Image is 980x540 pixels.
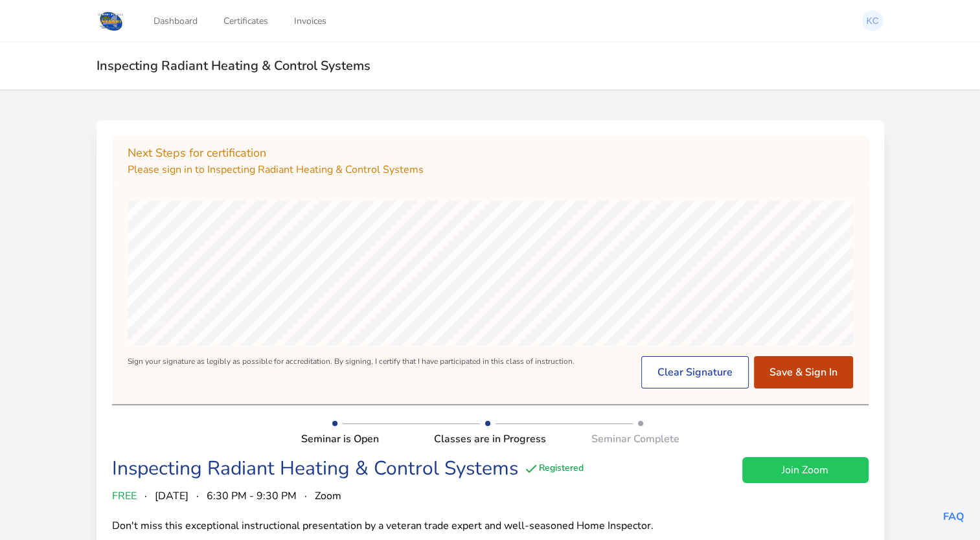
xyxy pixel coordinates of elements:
[742,457,869,483] a: Join Zoom
[754,356,853,388] button: Save & Sign In
[112,457,518,480] div: Inspecting Radiant Heating & Control Systems
[112,488,137,504] span: FREE
[128,356,575,388] div: Sign your signature as legibly as possible for accreditation. By signing, I certify that I have p...
[943,510,964,524] a: FAQ
[315,488,341,504] span: Zoom
[128,162,853,177] p: Please sign in to Inspecting Radiant Heating & Control Systems
[301,431,427,447] div: Seminar is Open
[523,461,584,477] div: Registered
[196,488,199,504] span: ·
[427,431,553,447] div: Classes are in Progress
[144,488,147,504] span: ·
[207,488,297,504] span: 6:30 PM - 9:30 PM
[97,9,126,32] img: Logo
[304,488,307,504] span: ·
[553,431,679,447] div: Seminar Complete
[128,144,853,162] h2: Next Steps for certification
[97,58,884,74] h2: Inspecting Radiant Heating & Control Systems
[641,356,749,388] button: Clear Signature
[155,488,188,504] span: [DATE]
[862,10,883,31] img: Ken Carr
